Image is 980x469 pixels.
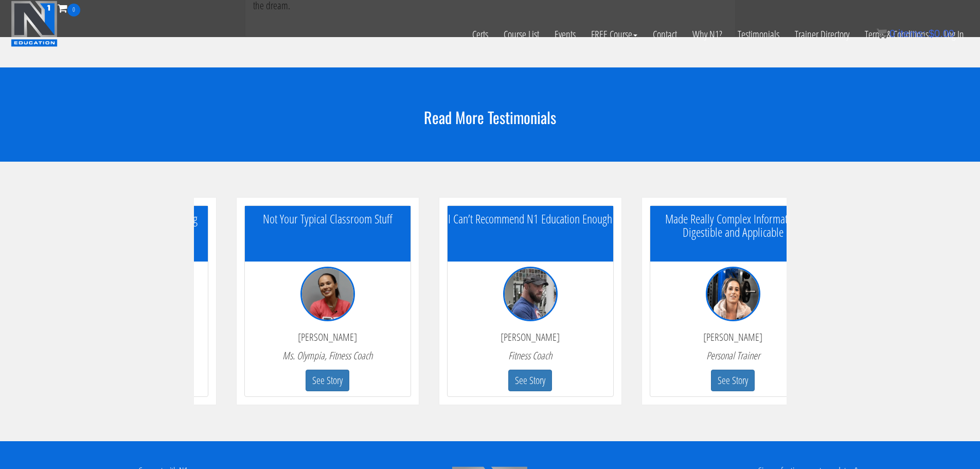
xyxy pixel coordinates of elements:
[929,28,954,39] bdi: 0.00
[11,1,58,47] img: n1-education
[898,28,925,39] span: items:
[711,372,755,386] a: See Story
[936,16,972,53] a: Log In
[787,16,857,53] a: Trainer Directory
[650,212,816,239] h5: Made Really Complex Information Digestible and Applicable
[547,16,583,53] a: Events
[503,267,558,321] img: testimonial
[658,332,808,343] p: [PERSON_NAME]
[448,212,613,225] h5: I Can’t Recommend N1 Education Enough
[583,16,645,53] a: FREE Course
[455,332,605,343] p: [PERSON_NAME]
[929,28,934,39] span: $
[857,16,936,53] a: Terms & Conditions
[730,16,787,53] a: Testimonials
[253,332,403,343] p: [PERSON_NAME]
[645,16,685,53] a: Contact
[282,349,372,362] em: Ms. Olympia, Fitness Coach
[306,372,349,386] a: See Story
[58,1,80,15] a: 0
[877,28,954,39] a: 0 items: $0.00
[508,349,552,362] em: Fitness Coach
[508,372,552,386] a: See Story
[711,370,755,392] button: See Story
[245,212,411,225] h5: Not Your Typical Classroom Stuff
[306,370,349,392] button: See Story
[685,16,730,53] a: Why N1?
[67,4,80,16] span: 0
[706,267,760,321] img: testimonial
[889,28,895,39] span: 0
[465,16,496,53] a: Certs
[706,349,760,362] em: Personal Trainer
[508,370,552,392] button: See Story
[877,28,887,39] img: icon11.png
[300,267,355,321] img: testimonial
[496,16,547,53] a: Course List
